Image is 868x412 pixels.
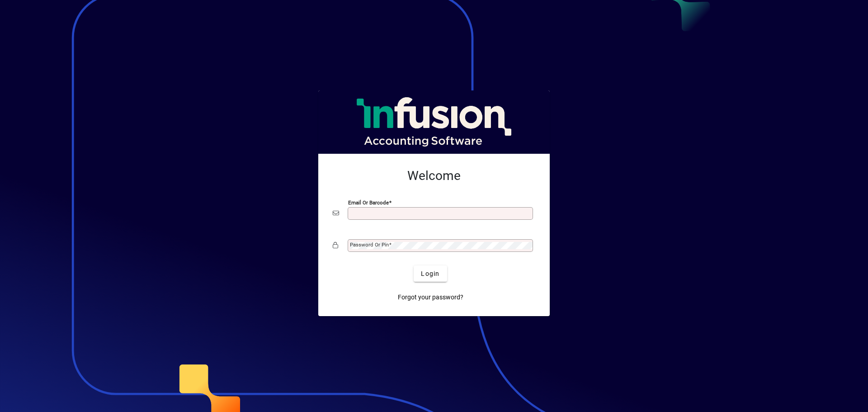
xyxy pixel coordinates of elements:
[350,242,389,248] mat-label: Password or Pin
[394,289,467,305] a: Forgot your password?
[333,168,535,184] h2: Welcome
[414,265,447,282] button: Login
[421,269,439,279] span: Login
[348,199,389,206] mat-label: Email or Barcode
[398,293,463,302] span: Forgot your password?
